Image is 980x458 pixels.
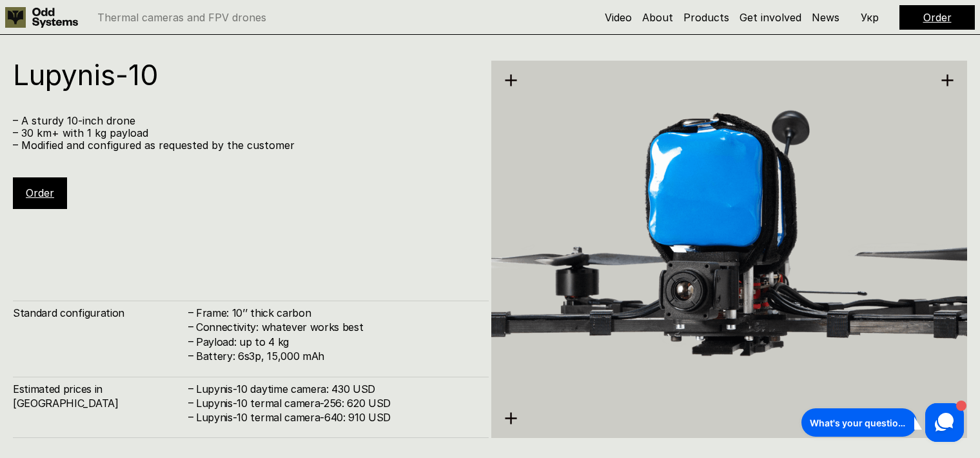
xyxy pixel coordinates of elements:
[188,334,193,348] h4: –
[188,348,193,363] h4: –
[188,381,193,395] h4: –
[188,305,193,319] h4: –
[812,11,839,24] a: News
[13,306,187,320] h4: Standard configuration
[196,396,476,410] h4: Lupynis-10 termal camera-256: 620 USD
[97,12,266,23] p: Thermal cameras and FPV drones
[13,139,476,152] p: – Modified and configured as requested by the customer
[13,61,476,89] h1: Lupynis-10
[861,12,879,23] p: Укр
[188,410,193,424] h4: –
[196,410,476,424] h4: Lupynis-10 termal camera-640: 910 USD
[13,382,187,411] h4: Estimated prices in [GEOGRAPHIC_DATA]
[13,115,476,127] p: – A sturdy 10-inch drone
[188,395,193,410] h4: –
[798,400,967,445] iframe: HelpCrunch
[196,382,476,396] h4: Lupynis-10 daytime camera: 430 USD
[923,11,952,24] a: Order
[683,11,729,24] a: Products
[196,306,476,320] h4: Frame: 10’’ thick carbon
[26,186,54,199] a: Order
[196,335,476,349] h4: Payload: up to 4 kg
[642,11,673,24] a: About
[13,127,476,139] p: – 30 km+ with 1 kg payload
[196,320,476,334] h4: Connectivity: whatever works best
[188,319,193,334] h4: –
[740,11,801,24] a: Get involved
[196,349,476,363] h4: Battery: 6s3p, 15,000 mAh
[605,11,632,24] a: Video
